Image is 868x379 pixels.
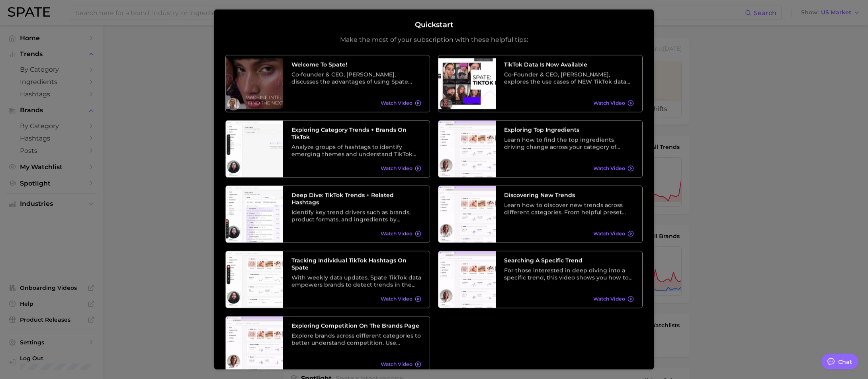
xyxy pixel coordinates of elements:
a: TikTok data is now availableCo-Founder & CEO, [PERSON_NAME], explores the use cases of NEW TikTok... [438,55,643,112]
span: Watch Video [381,296,412,302]
div: Co-founder & CEO, [PERSON_NAME], discusses the advantages of using Spate data as well as its vari... [291,70,421,85]
a: Discovering New TrendsLearn how to discover new trends across different categories. From helpful ... [438,185,643,242]
p: Make the most of your subscription with these helpful tips: [340,35,528,43]
a: Welcome to Spate!Co-founder & CEO, [PERSON_NAME], discusses the advantages of using Spate data as... [225,55,430,112]
a: Exploring Category Trends + Brands on TikTokAnalyze groups of hashtags to identify emerging theme... [225,120,430,177]
h3: Discovering New Trends [504,191,634,198]
span: Watch Video [593,231,625,236]
h3: Deep Dive: TikTok Trends + Related Hashtags [291,191,421,205]
span: Watch Video [381,165,412,171]
div: With weekly data updates, Spate TikTok data empowers brands to detect trends in the earliest stag... [291,274,421,288]
h3: Exploring Category Trends + Brands on TikTok [291,126,421,140]
div: Learn how to discover new trends across different categories. From helpful preset filters to diff... [504,201,634,215]
h3: TikTok data is now available [504,61,634,68]
span: Watch Video [381,231,412,236]
a: Searching A Specific TrendFor those interested in deep diving into a specific trend, this video s... [438,250,643,308]
a: Exploring Top IngredientsLearn how to find the top ingredients driving change across your categor... [438,120,643,177]
div: Analyze groups of hashtags to identify emerging themes and understand TikTok trends at a higher l... [291,143,421,157]
span: Watch Video [593,296,625,302]
h3: Searching A Specific Trend [504,256,634,264]
span: Watch Video [593,100,625,106]
div: Learn how to find the top ingredients driving change across your category of choice. From broad c... [504,136,634,150]
a: Tracking Individual TikTok Hashtags on SpateWith weekly data updates, Spate TikTok data empowers ... [225,250,430,308]
div: Explore brands across different categories to better understand competition. Use different preset... [291,332,421,346]
div: Co-Founder & CEO, [PERSON_NAME], explores the use cases of NEW TikTok data and its relationship w... [504,70,634,85]
h3: Exploring Top Ingredients [504,126,634,133]
div: Identify key trend drivers such as brands, product formats, and ingredients by leveraging a categ... [291,208,421,223]
a: Deep Dive: TikTok Trends + Related HashtagsIdentify key trend drivers such as brands, product for... [225,185,430,242]
h3: Tracking Individual TikTok Hashtags on Spate [291,256,421,271]
h2: Quickstart [415,21,454,29]
h3: Exploring Competition on the Brands Page [291,322,421,329]
span: Watch Video [381,100,412,106]
span: Watch Video [593,165,625,171]
div: For those interested in deep diving into a specific trend, this video shows you how to search tre... [504,266,634,281]
h3: Welcome to Spate! [291,61,421,68]
a: Exploring Competition on the Brands PageExplore brands across different categories to better unde... [225,316,430,373]
span: Watch Video [381,361,412,367]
